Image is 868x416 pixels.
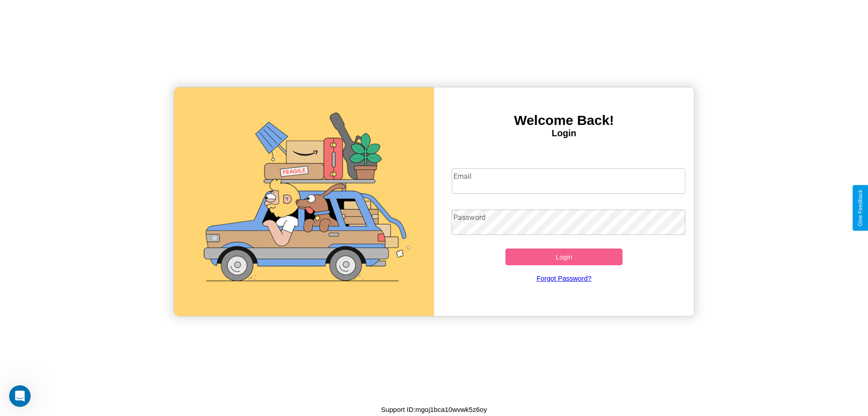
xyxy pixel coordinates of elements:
[434,113,694,128] h3: Welcome Back!
[381,403,487,416] p: Support ID: mgoj1bca10wvwk5z6oy
[9,385,31,407] iframe: Intercom live chat
[434,128,694,139] h4: Login
[857,190,863,226] div: Give Feedback
[174,87,434,316] img: gif
[505,249,623,265] button: Login
[447,265,681,291] a: Forgot Password?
